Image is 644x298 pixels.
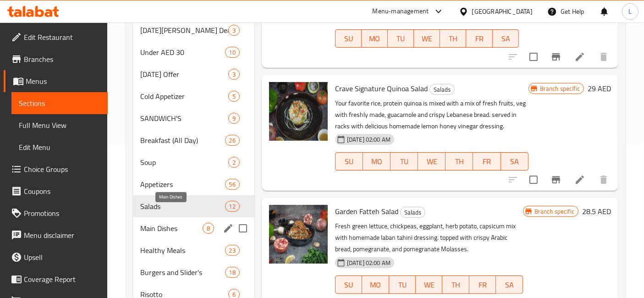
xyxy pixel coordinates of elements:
button: FR [466,29,492,48]
a: Sections [11,92,108,114]
div: Main Dishes8edit [133,217,254,239]
button: WE [416,276,442,294]
span: SA [496,32,515,45]
span: 10 [226,48,239,57]
div: Appetizers56 [133,173,254,195]
span: Edit Restaurant [24,32,100,43]
span: WE [422,155,442,168]
a: Choice Groups [4,158,108,180]
button: TH [440,29,466,48]
button: WE [418,152,446,171]
span: SA [505,155,525,168]
button: SA [501,152,528,171]
div: Salads [429,84,455,95]
button: WE [414,29,440,48]
button: SU [335,29,362,48]
a: Edit Menu [11,136,108,158]
span: [DATE] 02:00 AM [343,135,394,144]
a: Branches [4,48,108,70]
span: 23 [226,246,239,255]
span: MO [365,32,384,45]
span: 56 [226,180,239,189]
span: TH [444,32,462,45]
a: Coverage Report [4,268,108,290]
p: Your favorite rice, protein quinoa is mixed with a mix of fresh fruits, veg with freshly made, gu... [335,98,528,132]
p: Fresh green lettuce, chickpeas, eggplant, herb potato, capsicum mix with homemade laban tahini dr... [335,221,523,255]
div: items [225,267,240,278]
div: items [203,223,214,234]
span: SA [500,278,519,292]
a: Edit menu item [574,51,585,62]
a: Promotions [4,202,108,224]
button: TU [389,276,416,294]
span: SU [339,32,358,45]
span: Garden Fatteh Salad [335,204,398,218]
button: TH [446,152,473,171]
span: Coverage Report [24,274,100,285]
span: 3 [229,70,239,79]
div: Salads [400,207,425,218]
button: SA [493,29,519,48]
span: Breakfast (All Day) [140,135,225,146]
span: 2 [229,158,239,167]
img: Garden Fatteh Salad [269,205,328,264]
div: items [225,135,240,146]
span: [DATE] Offer [140,69,228,80]
span: WE [418,32,436,45]
button: TU [391,152,418,171]
span: 5 [229,92,239,101]
span: 3 [229,26,239,35]
div: Salads12 [133,195,254,217]
span: Full Menu View [19,120,100,131]
a: Edit menu item [574,174,585,185]
div: Soup2 [133,151,254,173]
span: Burgers and Slider's [140,267,225,278]
span: Choice Groups [24,164,100,175]
span: [DATE] 02:00 AM [343,259,394,267]
div: [GEOGRAPHIC_DATA] [472,6,533,17]
span: Promotions [24,208,100,219]
span: 8 [203,224,214,233]
button: delete [593,169,615,191]
span: SU [339,155,359,168]
span: Upsell [24,252,100,263]
a: Menus [4,70,108,92]
a: Menu disclaimer [4,224,108,246]
div: Cold Appetizer5 [133,85,254,107]
span: Healthy Meals [140,245,225,256]
span: Under AED 30 [140,47,225,58]
div: items [225,201,240,212]
span: Sections [19,98,100,109]
div: items [228,91,240,102]
span: Select to update [524,47,543,66]
div: Breakfast (All Day)26 [133,129,254,151]
span: Salads [140,201,225,212]
span: Menus [26,76,100,87]
span: SANDWICH'S [140,113,228,124]
div: Ramadan Offer [140,69,228,80]
button: TU [388,29,414,48]
h6: 28.5 AED [582,205,611,218]
button: MO [363,152,391,171]
div: Burgers and Slider's18 [133,261,254,283]
button: MO [362,29,388,48]
button: Branch-specific-item [545,169,567,191]
span: TU [394,155,414,168]
div: Appetizers [140,179,225,190]
span: TU [393,278,412,292]
span: FR [477,155,497,168]
div: items [228,157,240,168]
a: Edit Restaurant [4,26,108,48]
span: Crave Signature Quinoa Salad [335,82,428,95]
button: FR [469,276,496,294]
button: Branch-specific-item [545,46,567,68]
span: MO [367,155,387,168]
span: Branch specific [536,84,583,93]
h6: 29 AED [588,82,611,95]
div: [DATE] Offer3 [133,63,254,85]
button: delete [593,46,615,68]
